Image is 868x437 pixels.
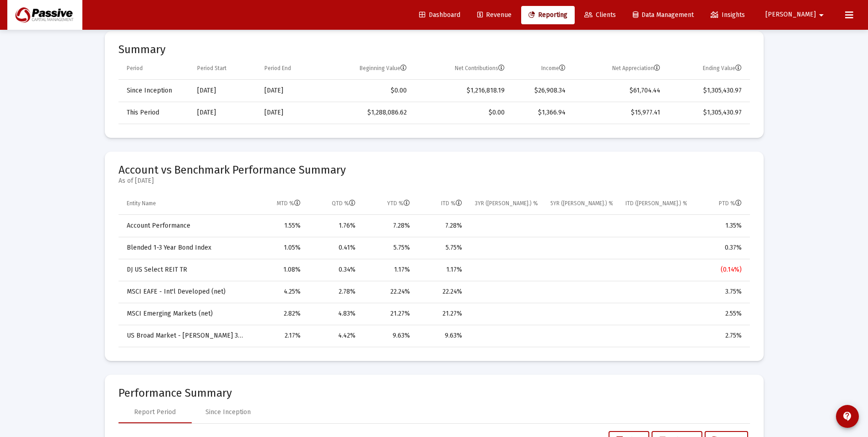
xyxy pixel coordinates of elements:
[528,11,567,19] span: Reporting
[625,200,687,207] div: ITD ([PERSON_NAME].) %
[332,200,356,207] div: QTD %
[368,221,410,230] div: 7.28%
[127,65,143,72] div: Period
[667,80,749,102] td: $1,305,430.97
[693,193,750,215] td: Column PTD %
[511,58,572,80] td: Column Income
[423,309,463,318] div: 21.27%
[470,6,519,24] a: Revenue
[313,221,356,230] div: 1.76%
[572,80,667,102] td: $61,704.44
[550,200,613,207] div: 5YR ([PERSON_NAME].) %
[119,102,191,124] td: This Period
[258,265,301,274] div: 1.08%
[119,58,750,124] div: Data grid
[264,108,315,117] div: [DATE]
[205,408,251,417] div: Since Inception
[258,58,322,80] td: Column Period End
[251,193,307,215] td: Column MTD %
[413,102,511,124] td: $0.00
[387,200,410,207] div: YTD %
[423,243,463,252] div: 5.75%
[119,58,191,80] td: Column Period
[313,309,356,318] div: 4.83%
[511,80,572,102] td: $26,908.34
[322,102,413,124] td: $1,288,086.62
[258,287,301,296] div: 4.25%
[477,11,512,19] span: Revenue
[842,411,853,422] mat-icon: contact_support
[413,80,511,102] td: $1,216,818.19
[368,265,410,274] div: 1.17%
[197,108,252,117] div: [DATE]
[700,265,742,274] div: (0.14%)
[577,6,623,24] a: Clients
[511,102,572,124] td: $1,366.94
[766,11,816,19] span: [PERSON_NAME]
[307,193,362,215] td: Column QTD %
[423,265,463,274] div: 1.17%
[322,58,413,80] td: Column Beginning Value
[711,11,745,19] span: Insights
[313,331,356,340] div: 4.42%
[544,193,619,215] td: Column 5YR (Ann.) %
[475,200,538,207] div: 3YR ([PERSON_NAME].) %
[625,6,701,24] a: Data Management
[423,331,463,340] div: 9.63%
[277,200,301,207] div: MTD %
[313,287,356,296] div: 2.78%
[127,200,156,207] div: Entity Name
[191,58,258,80] td: Column Period Start
[368,287,410,296] div: 22.24%
[264,65,291,72] div: Period End
[816,6,827,24] mat-icon: arrow_drop_down
[258,243,301,252] div: 1.05%
[119,164,346,176] span: Account vs Benchmark Performance Summary
[455,65,505,72] div: Net Contributions
[119,45,750,54] mat-card-title: Summary
[197,65,226,72] div: Period Start
[264,86,315,95] div: [DATE]
[368,243,410,252] div: 5.75%
[119,193,750,347] div: Data grid
[362,193,416,215] td: Column YTD %
[423,221,463,230] div: 7.28%
[119,237,251,259] td: Blended 1-3 Year Bond Index
[667,102,749,124] td: $1,305,430.97
[584,11,616,19] span: Clients
[719,200,742,207] div: PTD %
[119,281,251,303] td: MSCI EAFE - Int'l Developed (net)
[258,309,301,318] div: 2.82%
[119,176,346,186] mat-card-subtitle: As of [DATE]
[368,331,410,340] div: 9.63%
[572,58,667,80] td: Column Net Appreciation
[572,102,667,124] td: $15,977.41
[368,309,410,318] div: 21.27%
[119,388,750,398] mat-card-title: Performance Summary
[412,6,468,24] a: Dashboard
[313,243,356,252] div: 0.41%
[413,58,511,80] td: Column Net Contributions
[313,265,356,274] div: 0.34%
[521,6,575,24] a: Reporting
[119,215,251,237] td: Account Performance
[423,287,463,296] div: 22.24%
[667,58,749,80] td: Column Ending Value
[541,65,566,72] div: Income
[119,325,251,347] td: US Broad Market - [PERSON_NAME] 3000 TR
[612,65,660,72] div: Net Appreciation
[700,287,742,296] div: 3.75%
[119,80,191,102] td: Since Inception
[700,309,742,318] div: 2.55%
[700,221,742,230] div: 1.35%
[416,193,469,215] td: Column ITD %
[197,86,252,95] div: [DATE]
[703,65,742,72] div: Ending Value
[119,193,251,215] td: Column Entity Name
[119,259,251,281] td: DJ US Select REIT TR
[14,6,75,24] img: Dashboard
[119,303,251,325] td: MSCI Emerging Markets (net)
[469,193,544,215] td: Column 3YR (Ann.) %
[258,331,301,340] div: 2.17%
[755,5,838,24] button: [PERSON_NAME]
